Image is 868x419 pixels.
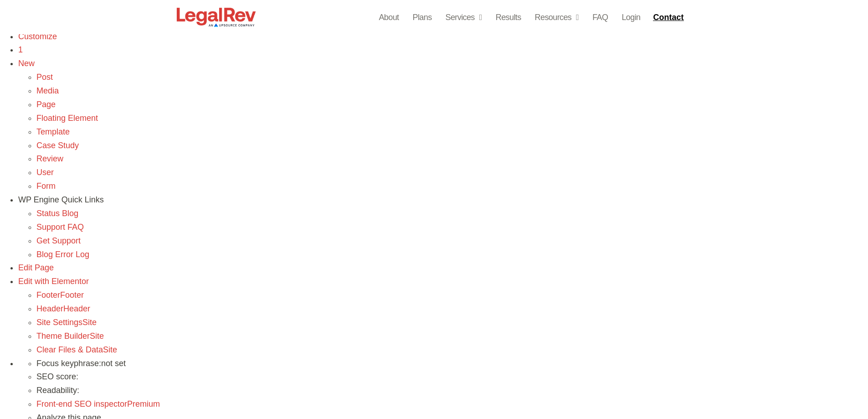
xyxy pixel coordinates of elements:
[413,11,432,24] a: Plans
[36,222,84,232] a: Support FAQ
[36,127,70,136] a: Template
[36,370,868,384] div: SEO score:
[101,359,126,368] span: not set
[36,114,98,123] a: Floating Element
[36,331,90,341] span: Theme Builder
[379,11,399,24] a: About
[36,290,84,300] a: FooterFooter
[36,304,63,313] span: Header
[18,193,868,207] div: WP Engine Quick Links
[379,11,640,24] nav: Menu
[36,72,53,82] a: Post
[36,181,56,191] a: Form
[36,357,868,371] div: Focus keyphrase:
[36,331,104,341] a: Theme BuilderSite
[18,277,89,286] a: Edit with Elementor
[496,11,521,24] a: Results
[90,331,104,341] span: Site
[127,399,160,409] span: Premium
[36,209,78,218] a: Status Blog
[36,290,60,300] span: Footer
[36,236,81,245] a: Get Support
[36,345,103,354] span: Clear Files & Data
[18,45,23,54] span: 1
[18,32,57,41] a: Customize
[36,168,54,177] a: User
[18,59,35,68] span: New
[18,263,54,272] a: Edit Page
[36,318,82,327] span: Site Settings
[36,141,79,150] a: Case Study
[535,11,579,24] a: Resources
[36,154,63,163] a: Review
[446,11,482,24] a: Services
[103,345,117,354] span: Site
[18,71,868,193] ul: New
[82,318,97,327] span: Site
[36,384,868,398] div: Readability:
[60,290,84,300] span: Footer
[36,399,160,409] a: Front-end SEO inspector
[36,304,90,313] a: HeaderHeader
[592,11,608,24] a: FAQ
[649,10,689,25] a: Contact
[36,86,59,95] a: Media
[36,100,56,109] a: Page
[63,304,90,313] span: Header
[36,345,117,354] a: Clear Files & DataSite
[36,250,89,259] a: Blog Error Log
[653,13,683,21] span: Contact
[36,318,97,327] a: Site SettingsSite
[621,11,640,24] a: Login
